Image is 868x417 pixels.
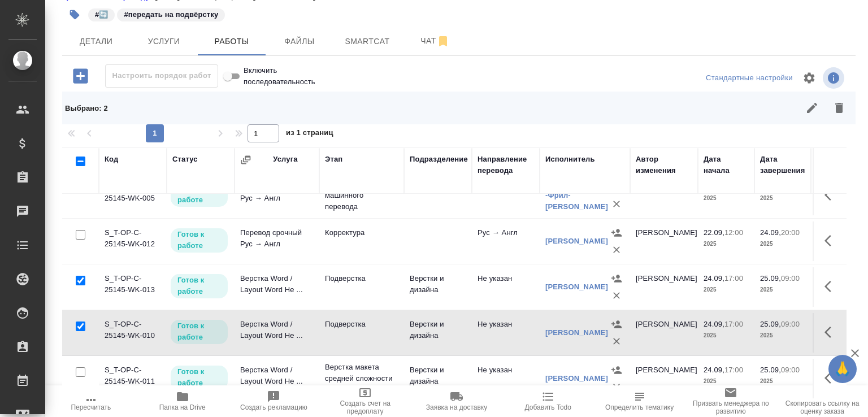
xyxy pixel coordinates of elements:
[319,385,411,417] button: Создать счет на предоплату
[472,267,540,307] td: Не указан
[703,69,796,87] div: split button
[228,385,320,417] button: Создать рекламацию
[99,313,167,353] td: S_T-OP-C-25145-WK-010
[608,224,625,241] button: Назначить
[436,34,450,48] svg: Отписаться
[235,313,319,353] td: Верстка Word / Layout Word Не ...
[244,65,315,88] span: Включить последовательность
[818,181,845,208] button: Здесь прячутся важные кнопки
[159,403,206,411] span: Папка на Drive
[776,385,868,417] button: Скопировать ссылку на оценку заказа
[545,180,608,211] a: [PERSON_NAME] -Фрил- [PERSON_NAME]
[760,284,805,296] p: 2025
[545,237,608,245] a: [PERSON_NAME]
[704,284,749,296] p: 2025
[87,9,116,19] span: 🔄️
[760,228,781,237] p: 24.09,
[704,366,724,374] p: 24.09,
[724,320,743,328] p: 17:00
[630,359,698,398] td: [PERSON_NAME]
[325,273,398,284] p: Подверстка
[823,67,847,89] span: Посмотреть информацию
[704,320,724,328] p: 24.09,
[798,94,826,121] button: Редактировать
[170,364,229,391] div: Исполнитель может приступить к работе
[724,228,743,237] p: 12:00
[826,94,853,121] button: Удалить
[760,320,781,328] p: 25.09,
[170,319,229,345] div: Исполнитель может приступить к работе
[704,228,724,237] p: 22.09,
[411,385,502,417] button: Заявка на доставку
[235,176,319,215] td: Перевод срочный Рус → Англ
[608,196,625,212] button: Удалить
[472,221,540,261] td: Рус → Англ
[410,154,468,165] div: Подразделение
[833,357,852,381] span: 🙏
[205,34,259,49] span: Работы
[325,227,398,238] p: Корректура
[404,359,472,398] td: Верстки и дизайна
[235,221,319,261] td: Перевод срочный Рус → Англ
[704,238,749,250] p: 2025
[69,34,123,49] span: Детали
[240,154,251,166] button: Сгруппировать
[692,399,770,415] span: Призвать менеджера по развитию
[177,275,221,297] p: Готов к работе
[65,104,108,112] span: Выбрано : 2
[781,366,800,374] p: 09:00
[472,176,540,215] td: Рус → Англ
[177,366,221,389] p: Готов к работе
[704,274,724,283] p: 24.09,
[781,274,800,283] p: 09:00
[630,176,698,215] td: [PERSON_NAME]
[472,313,540,353] td: Не указан
[818,364,845,392] button: Здесь прячутся важные кнопки
[608,379,625,396] button: Удалить
[478,154,534,176] div: Направление перевода
[404,267,472,307] td: Верстки и дизайна
[124,9,218,20] p: #передать на подвёрстку
[170,181,229,208] div: Исполнитель может приступить к работе
[608,316,625,333] button: Назначить
[525,403,571,411] span: Добавить Todo
[99,359,167,398] td: S_T-OP-C-25145-WK-011
[760,366,781,374] p: 25.09,
[630,313,698,353] td: [PERSON_NAME]
[760,238,805,250] p: 2025
[760,274,781,283] p: 25.09,
[325,179,398,212] p: Постредактура машинного перевода
[545,328,608,337] a: [PERSON_NAME]
[796,64,823,92] span: Настроить таблицу
[325,362,398,396] p: Верстка макета средней сложности (MS ...
[760,154,805,176] div: Дата завершения
[137,34,191,49] span: Услуги
[605,403,674,411] span: Определить тематику
[99,176,167,215] td: S_T-OP-C-25145-WK-005
[325,319,398,330] p: Подверстка
[818,273,845,300] button: Здесь прячутся важные кнопки
[760,330,805,341] p: 2025
[630,221,698,261] td: [PERSON_NAME]
[170,227,229,254] div: Исполнитель может приступить к работе
[724,366,743,374] p: 17:00
[326,399,404,415] span: Создать счет на предоплату
[65,64,96,88] button: Добавить работу
[272,34,327,49] span: Файлы
[594,385,685,417] button: Определить тематику
[760,376,805,387] p: 2025
[235,267,319,307] td: Верстка Word / Layout Word Не ...
[636,154,692,176] div: Автор изменения
[340,34,394,49] span: Smartcat
[325,154,342,165] div: Этап
[704,376,749,387] p: 2025
[704,154,749,176] div: Дата начала
[781,320,800,328] p: 09:00
[426,403,487,411] span: Заявка на доставку
[99,267,167,307] td: S_T-OP-C-25145-WK-013
[545,374,608,383] a: [PERSON_NAME]
[828,355,857,383] button: 🙏
[608,333,625,350] button: Удалить
[760,193,805,204] p: 2025
[704,193,749,204] p: 2025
